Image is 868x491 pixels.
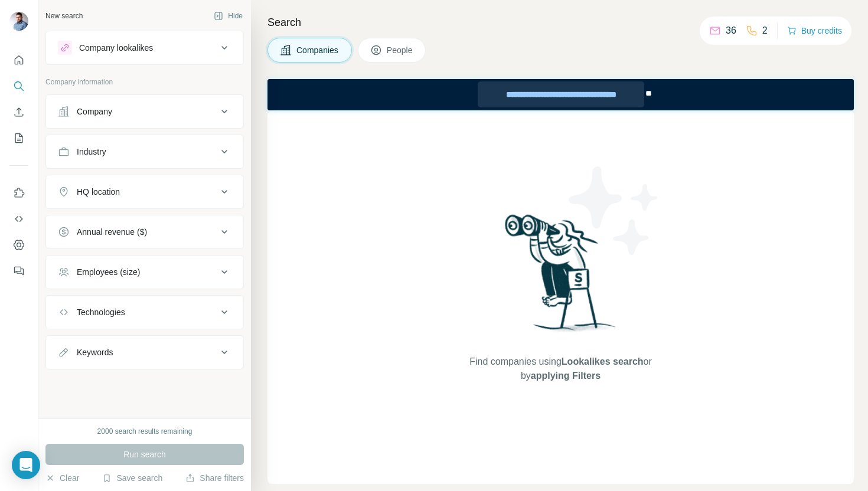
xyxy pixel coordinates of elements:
div: HQ location [77,186,120,198]
button: Employees (size) [46,258,243,286]
button: Keywords [46,338,243,366]
img: Surfe Illustration - Stars [561,158,667,264]
div: Employees (size) [77,266,140,278]
div: Keywords [77,346,113,358]
span: applying Filters [531,371,601,381]
button: Save search [102,472,162,484]
button: Search [9,76,28,97]
button: Share filters [185,472,244,484]
button: Use Surfe API [9,208,28,230]
span: Lookalikes search [562,356,644,366]
button: Quick start [9,50,28,71]
button: My lists [9,127,28,149]
div: Industry [77,146,106,158]
button: Use Surfe on LinkedIn [9,182,28,204]
p: Company information [45,77,244,87]
span: Find companies using or by [466,355,655,383]
div: Company lookalikes [79,42,153,54]
div: 2000 search results remaining [97,426,192,437]
span: Companies [296,44,340,56]
div: Annual revenue ($) [77,226,147,238]
button: Company lookalikes [46,34,243,62]
div: New search [45,11,83,21]
button: Enrich CSV [9,102,28,123]
button: Hide [205,7,251,25]
iframe: Banner [267,79,854,110]
div: Technologies [77,306,125,318]
div: Company [77,106,112,117]
div: Open Intercom Messenger [12,451,40,479]
button: HQ location [46,178,243,206]
button: Dashboard [9,234,28,256]
img: Avatar [9,12,28,31]
button: Industry [46,138,243,166]
button: Company [46,97,243,126]
button: Clear [45,472,79,484]
h4: Search [267,14,854,31]
p: 2 [762,24,768,38]
p: 36 [726,24,736,38]
button: Annual revenue ($) [46,218,243,246]
button: Technologies [46,298,243,326]
span: People [387,44,414,56]
img: Surfe Illustration - Woman searching with binoculars [500,211,622,343]
button: Buy credits [787,22,842,39]
button: Feedback [9,260,28,281]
